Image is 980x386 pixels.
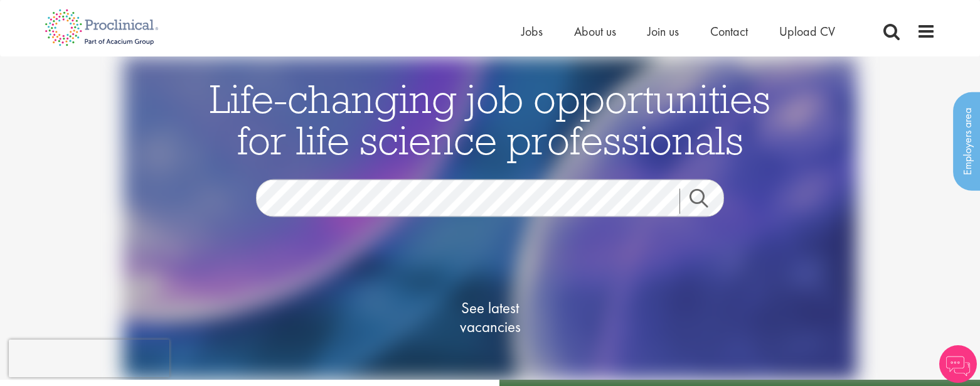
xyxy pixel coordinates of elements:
img: Chatbot [939,345,977,383]
img: candidate home [123,56,857,380]
a: Join us [647,23,679,40]
a: Jobs [521,23,543,40]
a: Upload CV [779,23,835,40]
iframe: reCAPTCHA [9,340,169,377]
a: Job search submit button [679,189,733,214]
span: Life-changing job opportunities for life science professionals [210,73,770,165]
a: About us [574,23,616,40]
span: See latest vacancies [427,299,553,336]
a: Contact [710,23,748,40]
